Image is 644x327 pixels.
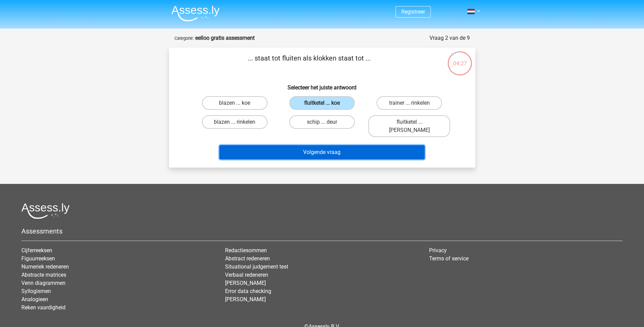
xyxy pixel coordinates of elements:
small: Categorie: [174,36,194,41]
label: fluitketel ... [PERSON_NAME] [368,115,450,137]
h5: Assessments [21,227,623,235]
a: Abstract redeneren [225,255,270,262]
a: Cijferreeksen [21,247,52,254]
img: Assessly [171,5,220,21]
p: ... staat tot fluiten als klokken staat tot ... [180,53,439,73]
a: Analogieen [21,296,48,303]
a: Abstracte matrices [21,272,66,278]
a: Verbaal redeneren [225,272,268,278]
a: Terms of service [429,255,468,262]
div: Vraag 2 van de 9 [429,34,470,42]
a: Syllogismen [21,288,51,294]
button: Volgende vraag [219,145,425,159]
a: Privacy [429,247,447,254]
a: Venn diagrammen [21,280,66,286]
strong: eelloo gratis assessment [195,35,255,41]
a: Redactiesommen [225,247,267,254]
a: Reken vaardigheid [21,304,66,311]
a: Numeriek redeneren [21,263,69,270]
label: trainer ... rinkelen [376,96,442,110]
a: Situational judgement test [225,263,288,270]
img: Assessly logo [21,203,70,219]
a: Error data checking [225,288,271,294]
a: [PERSON_NAME] [225,280,266,286]
label: blazen ... koe [202,96,268,110]
h6: Selecteer het juiste antwoord [180,79,464,91]
a: Figuurreeksen [21,255,55,262]
div: 04:27 [447,51,473,68]
a: Registreer [401,8,425,15]
label: blazen ... rinkelen [202,115,268,129]
label: schip ... deur [289,115,355,129]
a: [PERSON_NAME] [225,296,266,303]
label: fluitketel ... koe [289,96,355,110]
